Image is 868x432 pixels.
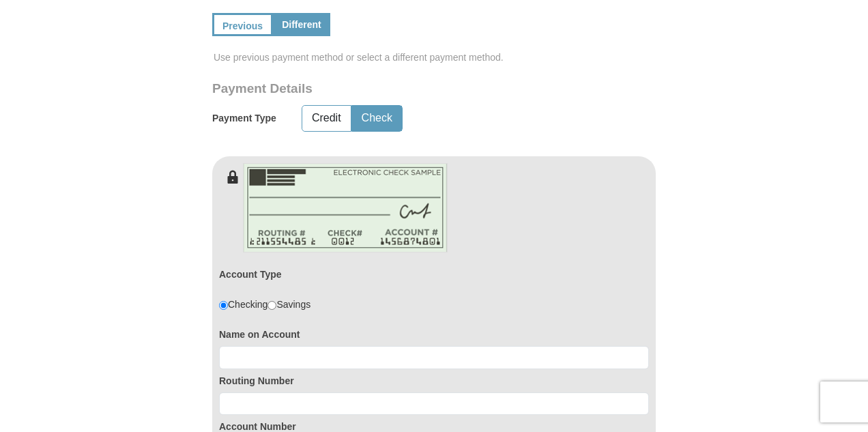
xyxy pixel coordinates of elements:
[273,13,330,36] a: Different
[212,13,273,36] a: Previous
[219,374,649,388] label: Routing Number
[219,268,282,281] label: Account Type
[352,106,402,131] button: Check
[219,298,310,311] div: Checking Savings
[243,163,448,253] img: check-en.png
[302,106,351,131] button: Credit
[212,81,560,97] h3: Payment Details
[212,113,276,124] h5: Payment Type
[219,328,649,341] label: Name on Account
[214,51,657,64] span: Use previous payment method or select a different payment method.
